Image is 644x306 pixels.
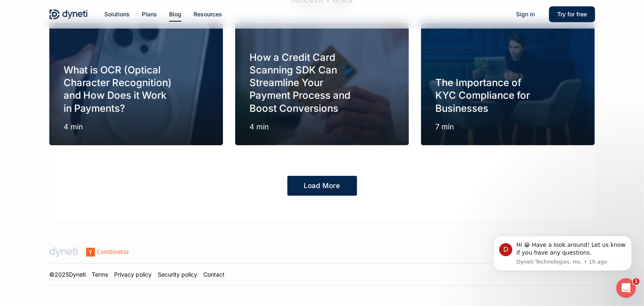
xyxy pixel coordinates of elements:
a: Privacy policy [115,271,152,278]
a: ©2025Dyneti [49,271,86,278]
a: Terms [92,271,108,278]
a: Blog [169,10,181,19]
a: Try for free [549,10,595,19]
span: Sign in [516,11,535,18]
span: Try for free [557,11,587,18]
a: Plans [142,10,157,19]
span: 1 [633,278,640,285]
span: Solutions [104,11,130,18]
a: Contact [204,271,225,278]
a: Load More [287,176,357,196]
span: 2025 [55,271,69,278]
iframe: Intercom live chat [616,278,636,298]
img: Dyneti Technologies [49,8,88,20]
span: Plans [142,11,157,18]
span: Blog [169,11,181,18]
a: Security policy [158,271,198,278]
a: Sign in [508,10,543,19]
a: Resources [194,10,222,19]
span: Resources [194,11,222,18]
iframe: Intercom notifications message [481,224,644,284]
a: Solutions [104,10,130,19]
